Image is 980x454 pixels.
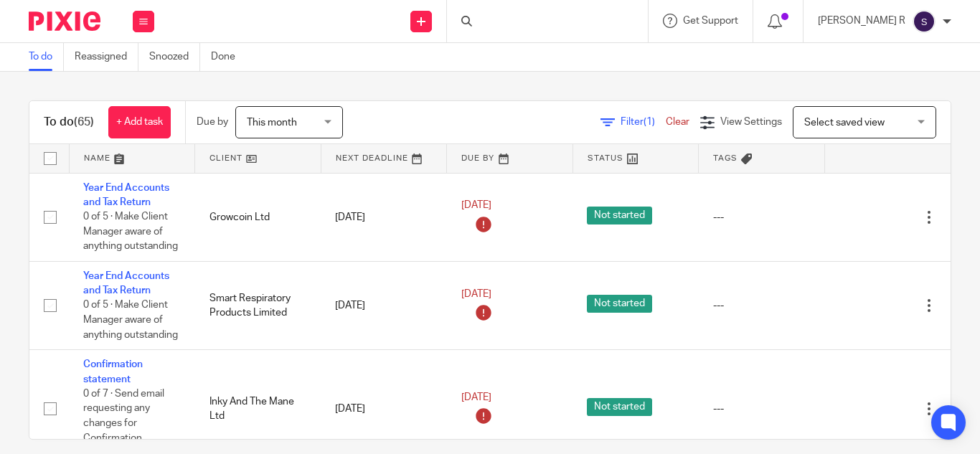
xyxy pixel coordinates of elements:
a: Reassigned [75,43,138,71]
span: Not started [587,207,652,224]
span: (65) [74,116,94,128]
span: Not started [587,295,652,313]
div: --- [713,210,811,224]
a: Year End Accounts and Tax Return [83,183,169,207]
a: + Add task [108,106,171,138]
span: [DATE] [461,201,491,211]
span: [DATE] [461,289,491,299]
td: [DATE] [321,173,447,261]
td: [DATE] [321,261,447,349]
td: Smart Respiratory Products Limited [195,261,321,349]
div: --- [713,402,811,416]
h1: To do [44,115,94,130]
span: Filter [621,117,666,127]
a: Confirmation statement [83,359,143,384]
span: [DATE] [461,392,491,402]
span: View Settings [720,117,782,127]
span: Get Support [683,16,738,26]
span: Select saved view [804,118,885,128]
td: Growcoin Ltd [195,173,321,261]
a: To do [29,43,64,71]
span: Tags [713,154,738,162]
p: Due by [197,115,228,129]
div: --- [713,298,811,313]
span: (1) [644,117,655,127]
img: svg%3E [913,10,936,33]
span: Not started [587,398,652,416]
span: 0 of 5 · Make Client Manager aware of anything outstanding [83,212,178,251]
a: Year End Accounts and Tax Return [83,271,169,295]
a: Snoozed [149,43,200,71]
img: Pixie [29,11,100,31]
a: Clear [666,117,689,127]
a: Done [211,43,246,71]
span: This month [247,118,297,128]
span: 0 of 5 · Make Client Manager aware of anything outstanding [83,301,178,340]
p: [PERSON_NAME] R [818,14,905,28]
